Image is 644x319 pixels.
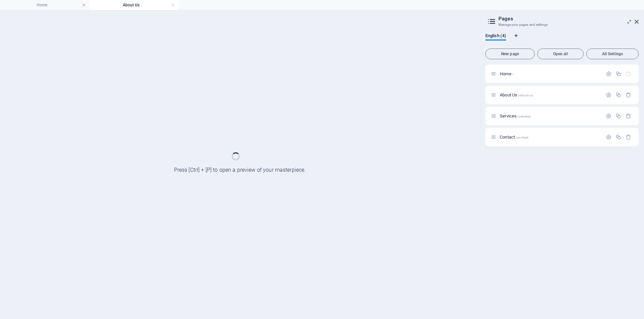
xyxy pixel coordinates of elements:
div: Remove [626,134,631,140]
div: Duplicate [615,134,621,140]
span: Click to open page [500,71,514,76]
div: Contact/contact [498,135,602,139]
span: Open all [540,52,581,56]
span: About Us [500,92,533,97]
div: Duplicate [615,71,621,77]
div: About Us/about-us [498,93,602,97]
span: /about-us [518,93,533,97]
button: New page [485,49,535,59]
div: Settings [606,71,611,77]
span: All Settings [589,52,636,56]
span: New page [488,52,532,56]
div: Home/ [498,72,602,76]
h4: About Us [89,1,178,9]
button: Open all [537,49,584,59]
div: Settings [606,92,611,98]
div: Settings [606,113,611,119]
div: Duplicate [615,92,621,98]
div: Duplicate [615,113,621,119]
div: Remove [626,92,631,98]
h2: Pages [498,16,639,22]
span: Click to open page [500,135,528,140]
div: Services/services [498,114,602,118]
div: Remove [626,113,631,119]
span: /contact [516,136,528,139]
div: Settings [606,134,611,140]
div: Language Tabs [485,33,639,46]
span: Click to open page [500,113,531,118]
div: The startpage cannot be deleted [626,71,631,77]
span: / [512,72,514,76]
h3: Manage your pages and settings [498,22,625,28]
span: English (4) [485,32,506,41]
button: All Settings [586,49,639,59]
span: /services [517,114,531,118]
